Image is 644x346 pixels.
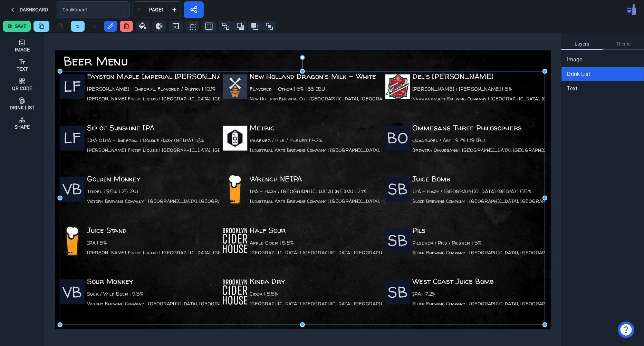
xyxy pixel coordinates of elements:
div: Shape [15,125,30,129]
button: Qr Code [3,75,41,94]
div: Text [17,67,28,71]
div: Image [15,47,30,52]
button: Image [3,36,41,55]
div: Page 1 [148,7,165,12]
span: Image [567,56,582,64]
a: Theme [603,39,644,50]
a: Layers [561,39,603,50]
span: Text [567,85,577,93]
img: Pub Menu [627,4,636,15]
button: Drink List [3,94,41,113]
button: Shape [3,113,41,132]
div: Drink List [10,105,35,110]
button: Page1 [145,1,168,18]
span: Drink List [567,70,590,78]
button: Save [3,21,31,32]
button: Dashboard [3,1,54,18]
button: Text [3,55,41,75]
div: Qr Code [12,86,32,91]
div: Beer Menu [63,52,282,71]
